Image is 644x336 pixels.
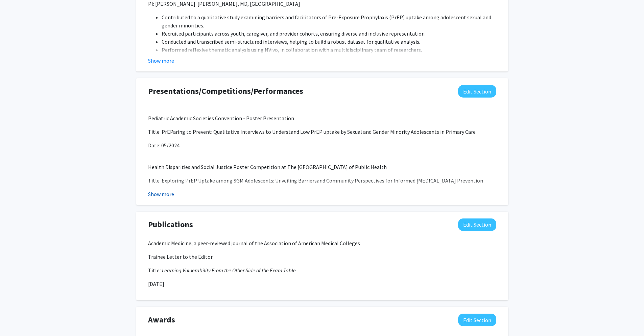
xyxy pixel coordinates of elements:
button: Show more [148,57,174,65]
span: Presentations/Competitions/Performances [148,85,303,97]
span: Date: 05/2024 [148,142,180,149]
button: Edit Awards [458,314,496,326]
li: Conducted and transcribed semi-structured interviews, helping to build a robust dataset for quali... [162,38,496,46]
li: Performed reflexive thematic analysis using NVivo, in collaboration with a multidisciplinary team... [162,46,496,54]
span: Publications [148,218,193,231]
em: : Learning Vulnerability From the Other Side of the Exam Table [160,267,296,274]
button: Show more [148,190,174,198]
iframe: Chat [5,306,29,331]
p: Pediatric Academic Societies Convention - Poster Presentation [148,114,496,122]
p: Title [148,266,496,274]
p: Academic Medicine, a peer-reviewed journal of the Association of American Medical Colleges [148,239,496,247]
p: [DATE] [148,280,496,288]
span: Health Disparities and Social Justice Poster Competition at The [GEOGRAPHIC_DATA] of Public Health [148,164,387,170]
span: Title: Exploring PrEP Uptake among SGM Adolescents: Unveiling Barriers [148,177,317,184]
button: Edit Presentations/Competitions/Performances [458,85,496,98]
span: Awards [148,314,175,326]
p: Trainee Letter to the Editor [148,253,496,261]
li: Contributed to a qualitative study examining barriers and facilitators of Pre-Exposure Prophylaxi... [162,13,496,29]
span: PI: [PERSON_NAME] [PERSON_NAME], MD, [GEOGRAPHIC_DATA] [148,0,300,7]
p: Title: PrEParing to Prevent: Qualitative Interviews to Understand Low PrEP uptake by Sexual and G... [148,128,496,136]
button: Edit Publications [458,218,496,231]
li: Recruited participants across youth, caregiver, and provider cohorts, ensuring diverse and inclus... [162,29,496,38]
